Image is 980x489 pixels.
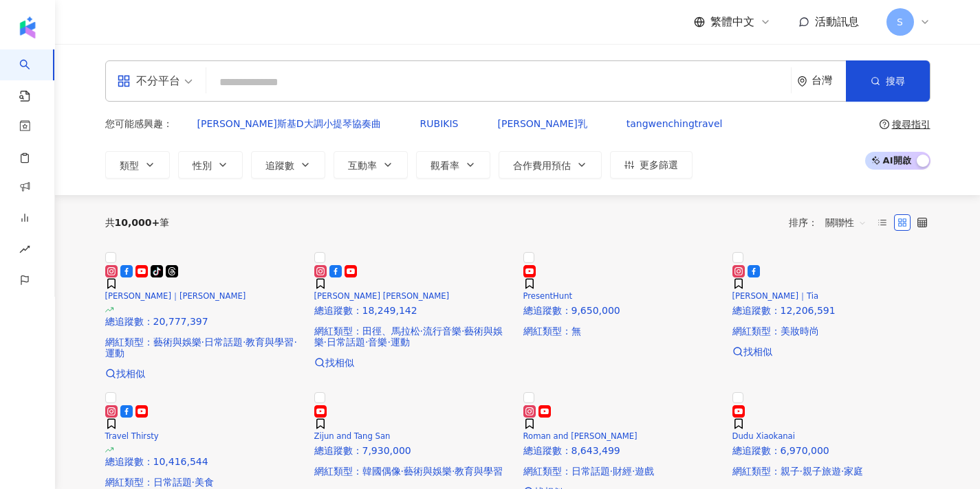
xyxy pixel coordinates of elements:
[420,118,459,129] span: RUBIKIS
[797,76,807,87] span: environment
[610,466,613,477] span: ·
[105,217,170,228] div: 共 筆
[732,445,930,456] p: 總追蹤數 ： 6,970,000
[325,357,354,368] span: 找相似
[640,159,678,170] span: 更多篩選
[314,431,391,441] span: Zijun and Tang San
[362,466,401,477] span: 韓國偶像
[523,445,721,456] p: 總追蹤數 ： 8,643,499
[781,326,819,337] span: 美妝時尚
[153,477,192,488] span: 日常話題
[105,456,303,467] p: 總追蹤數 ： 10,416,544
[334,151,408,179] button: 互動率
[294,337,296,348] span: ·
[613,466,632,477] span: 財經
[732,346,930,357] a: 找相似
[732,250,930,357] a: [PERSON_NAME]｜Tia總追蹤數：12,206,591網紅類型：美妝時尚找相似
[483,110,601,137] button: [PERSON_NAME]乳
[105,291,246,301] span: [PERSON_NAME]｜[PERSON_NAME]
[243,337,246,348] span: ·
[314,291,450,301] span: [PERSON_NAME] [PERSON_NAME]
[732,466,930,477] p: 網紅類型 ：
[812,75,846,87] div: 台灣
[610,151,693,179] button: 更多篩選
[523,305,721,316] p: 總追蹤數 ： 9,650,000
[105,431,159,441] span: Travel Thirsty
[120,160,139,171] span: 類型
[105,316,303,327] p: 總追蹤數 ： 20,777,397
[314,250,512,368] a: [PERSON_NAME] [PERSON_NAME]總追蹤數：18,249,142網紅類型：田徑、馬拉松·流行音樂·藝術與娛樂·日常話題·音樂·運動找相似
[116,368,145,379] span: 找相似
[431,160,459,171] span: 觀看率
[105,477,303,488] p: 網紅類型 ：
[117,74,131,88] span: appstore
[743,346,772,357] span: 找相似
[880,120,889,129] span: question-circle
[404,466,452,477] span: 藝術與娛樂
[452,466,455,477] span: ·
[612,110,737,137] button: tangwenchingtravel
[19,236,30,266] span: rise
[204,337,243,348] span: 日常話題
[710,14,754,30] span: 繁體中文
[368,337,387,348] span: 音樂
[327,337,365,348] span: 日常話題
[886,76,905,87] span: 搜尋
[523,250,721,337] a: PresentHunt總追蹤數：9,650,000網紅類型：無
[202,337,204,348] span: ·
[825,212,867,234] span: 關聯性
[314,326,512,348] p: 網紅類型 ：
[732,291,819,301] span: [PERSON_NAME]｜Tia
[365,337,368,348] span: ·
[800,466,803,477] span: ·
[105,337,303,359] p: 網紅類型 ：
[846,60,930,102] button: 搜尋
[105,368,303,379] a: 找相似
[841,466,844,477] span: ·
[314,445,512,456] p: 總追蹤數 ： 7,930,000
[193,160,212,171] span: 性別
[732,326,930,337] p: 網紅類型 ：
[19,49,47,103] a: search
[314,326,503,348] span: 藝術與娛樂
[314,305,512,316] p: 總追蹤數 ： 18,249,142
[781,466,800,477] span: 親子
[348,160,377,171] span: 互動率
[105,250,303,379] a: [PERSON_NAME]｜[PERSON_NAME]總追蹤數：20,777,397網紅類型：藝術與娛樂·日常話題·教育與學習·運動找相似
[183,110,395,137] button: [PERSON_NAME]斯基D大調小提琴協奏曲
[732,431,795,441] span: Dudu Xiaokanai
[17,16,39,38] img: logo icon
[362,326,420,337] span: 田徑、馬拉松
[192,477,195,488] span: ·
[455,466,503,477] span: 教育與學習
[571,466,610,477] span: 日常話題
[251,151,325,179] button: 追蹤數
[523,431,638,441] span: Roman and [PERSON_NAME]
[416,151,490,179] button: 觀看率
[406,110,473,137] button: RUBIKIS
[265,160,294,171] span: 追蹤數
[314,466,512,477] p: 網紅類型 ：
[803,466,841,477] span: 親子旅遊
[115,217,160,228] span: 10,000+
[789,212,874,234] div: 排序：
[632,466,635,477] span: ·
[523,326,721,337] p: 網紅類型 ： 無
[105,118,173,129] span: 您可能感興趣：
[423,326,461,337] span: 流行音樂
[391,337,410,348] span: 運動
[627,118,723,129] span: tangwenchingtravel
[732,390,930,477] a: Dudu Xiaokanai總追蹤數：6,970,000網紅類型：親子·親子旅遊·家庭
[153,337,202,348] span: 藝術與娛樂
[401,466,404,477] span: ·
[897,14,903,30] span: S
[105,151,170,179] button: 類型
[523,466,721,477] p: 網紅類型 ：
[246,337,294,348] span: 教育與學習
[324,337,327,348] span: ·
[844,466,863,477] span: 家庭
[523,291,573,301] span: PresentHunt
[815,15,859,28] span: 活動訊息
[732,305,930,316] p: 總追蹤數 ： 12,206,591
[420,326,423,337] span: ·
